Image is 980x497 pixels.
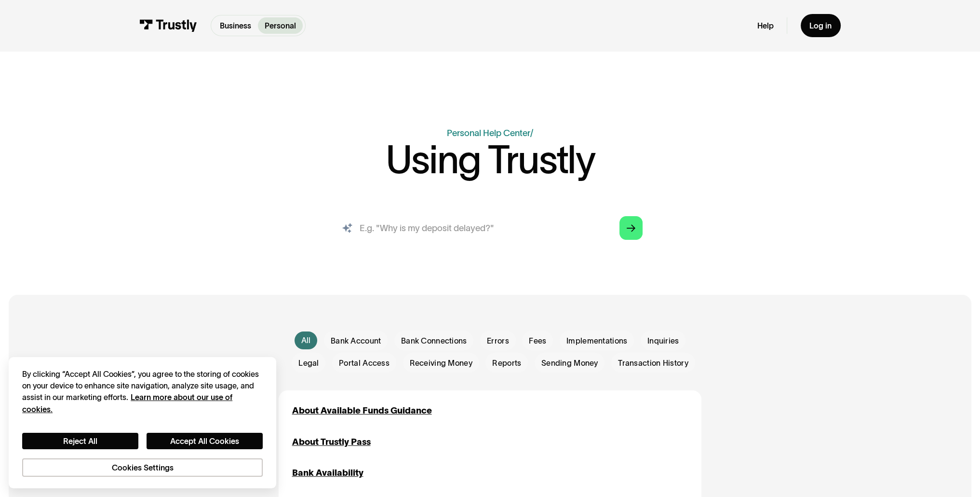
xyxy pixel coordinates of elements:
[530,128,533,138] div: /
[618,358,688,369] span: Transaction History
[292,404,432,417] a: About Available Funds Guidance
[295,331,318,349] a: All
[529,335,546,346] span: Fees
[401,335,467,346] span: Bank Connections
[298,358,319,369] span: Legal
[292,466,363,480] a: Bank Availability
[22,458,263,477] button: Cookies Settings
[757,21,773,31] a: Help
[386,140,594,179] h1: Using Trustly
[214,17,258,33] a: Business
[301,335,310,346] div: All
[809,21,832,31] div: Log in
[647,335,679,346] span: Inquiries
[329,210,652,246] input: search
[258,17,303,33] a: Personal
[220,20,251,31] p: Business
[329,210,652,246] form: Search
[139,19,197,31] img: Trustly Logo
[292,435,371,449] a: About Trustly Pass
[447,128,530,138] a: Personal Help Center
[339,358,389,369] span: Portal Access
[9,357,276,488] div: Cookie banner
[409,358,472,369] span: Receiving Money
[801,14,841,38] a: Log in
[22,433,138,450] button: Reject All
[279,331,701,373] form: Email Form
[22,368,263,415] div: By clicking “Accept All Cookies”, you agree to the storing of cookies on your device to enhance s...
[541,358,598,369] span: Sending Money
[22,393,232,413] a: More information about your privacy, opens in a new tab
[331,335,381,346] span: Bank Account
[566,335,627,346] span: Implementations
[22,368,263,477] div: Privacy
[265,20,296,31] p: Personal
[492,358,521,369] span: Reports
[147,433,263,450] button: Accept All Cookies
[487,335,509,346] span: Errors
